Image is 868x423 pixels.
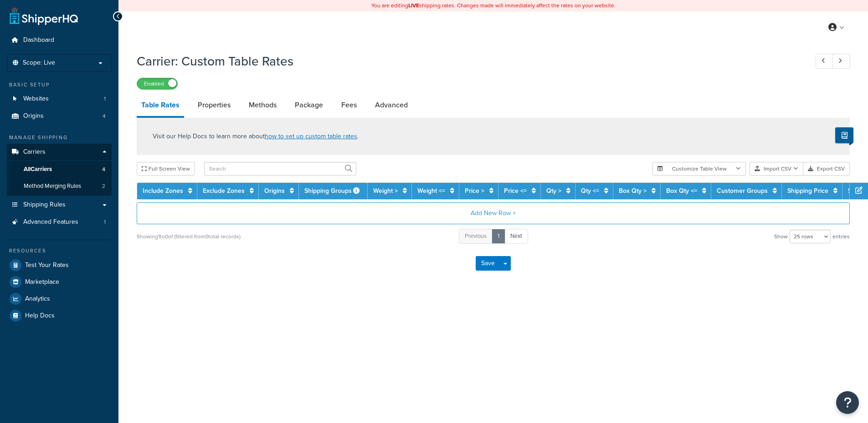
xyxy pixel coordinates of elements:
[23,59,55,67] span: Scope: Live
[7,274,112,290] a: Marketplace
[832,54,850,69] a: Next Record
[816,54,833,69] a: Previous Record
[417,186,445,196] a: Weight <=
[7,91,112,107] a: Websites1
[619,186,647,196] a: Box Qty >
[337,94,361,116] a: Fees
[137,52,799,70] h1: Carrier: Custom Table Rates
[750,162,803,176] button: Import CSV
[204,162,356,176] input: Search
[7,108,112,125] li: Origins
[24,182,81,190] span: Method Merging Rules
[244,94,281,116] a: Methods
[370,94,412,116] a: Advanced
[23,112,44,120] span: Origins
[193,94,235,116] a: Properties
[510,232,522,240] span: Next
[7,214,112,231] a: Advanced Features1
[836,391,859,414] button: Open Resource Center
[265,131,357,141] a: how to set up custom table rates
[7,307,112,324] a: Help Docs
[459,229,493,244] a: Previous
[137,162,195,176] button: Full Screen View
[264,186,285,196] a: Origins
[7,178,112,195] li: Method Merging Rules
[143,186,183,196] a: Include Zones
[104,218,106,226] span: 1
[104,95,106,103] span: 1
[137,230,241,243] div: Showing 1 to 0 of (filtered from 0 total records)
[203,186,245,196] a: Exclude Zones
[717,186,768,196] a: Customer Groups
[7,91,112,107] li: Websites
[25,278,59,286] span: Marketplace
[299,183,368,199] th: Shipping Groups
[835,127,853,143] button: Show Help Docs
[23,201,66,209] span: Shipping Rules
[465,186,484,196] a: Price >
[290,94,328,116] a: Package
[652,162,746,176] button: Customize Table View
[546,186,561,196] a: Qty >
[23,95,49,103] span: Websites
[25,312,55,320] span: Help Docs
[7,144,112,161] a: Carriers
[137,94,184,118] a: Table Rates
[832,230,850,243] span: entries
[137,202,850,224] button: Add New Row +
[25,295,50,303] span: Analytics
[666,186,697,196] a: Box Qty <=
[23,148,46,156] span: Carriers
[25,262,69,269] span: Test Your Rates
[492,229,505,244] a: 1
[102,166,105,173] span: 4
[7,144,112,196] li: Carriers
[7,257,112,273] a: Test Your Rates
[7,134,112,141] div: Manage Shipping
[476,256,500,271] button: Save
[581,186,599,196] a: Qty <=
[103,112,106,120] span: 4
[7,291,112,307] a: Analytics
[137,78,177,89] label: Enabled
[787,186,828,196] a: Shipping Price
[465,232,487,240] span: Previous
[102,182,105,190] span: 2
[504,229,528,244] a: Next
[7,81,112,89] div: Basic Setup
[23,36,54,44] span: Dashboard
[23,218,78,226] span: Advanced Features
[7,214,112,231] li: Advanced Features
[803,162,850,176] button: Export CSV
[408,1,419,10] b: LIVE
[7,32,112,49] a: Dashboard
[153,131,359,141] p: Visit our Help Docs to learn more about .
[24,166,52,173] span: All Carriers
[7,108,112,125] a: Origins4
[7,196,112,213] a: Shipping Rules
[774,230,788,243] span: Show
[504,186,527,196] a: Price <=
[7,161,112,178] a: AllCarriers4
[373,186,398,196] a: Weight >
[7,178,112,195] a: Method Merging Rules2
[7,247,112,255] div: Resources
